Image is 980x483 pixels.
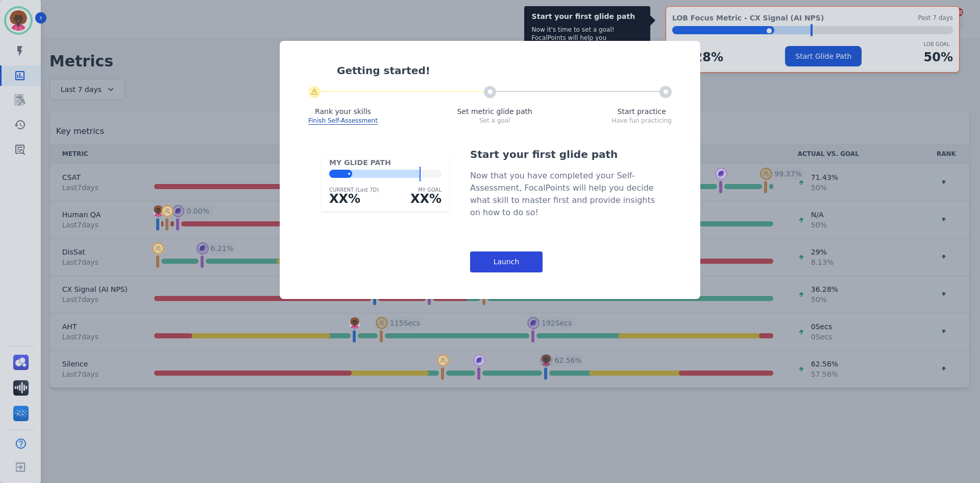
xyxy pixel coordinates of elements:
[470,170,659,219] div: Now that you have completed your Self-Assessment, FocalPoints will help you decide what skill to ...
[329,157,442,168] div: MY GLIDE PATH
[457,117,532,125] div: Set a goal
[308,106,378,117] div: Rank your skills
[470,251,543,272] div: Launch
[457,106,532,117] div: Set metric glide path
[410,186,442,194] div: MY GOAL
[308,86,321,98] div: ⚠
[329,186,379,194] div: CURRENT (Last 7D)
[337,63,672,78] div: Getting started!
[410,191,442,207] div: XX%
[611,106,672,117] div: Start practice
[611,117,672,125] div: Have fun practicing
[308,117,378,125] span: Finish Self-Assessment
[329,191,379,207] div: XX%
[470,147,659,162] div: Start your first glide path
